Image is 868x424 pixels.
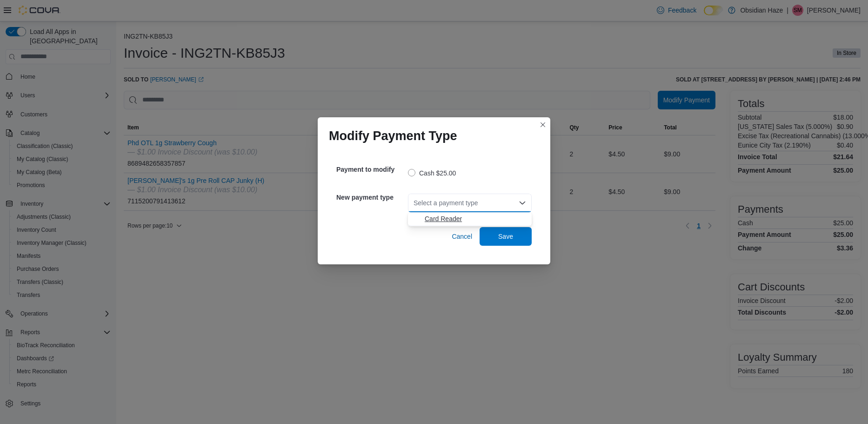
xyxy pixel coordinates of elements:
[448,227,476,246] button: Cancel
[408,212,532,226] button: Card Reader
[329,128,457,143] h1: Modify Payment Type
[414,197,414,209] input: Accessible screen reader label
[537,119,548,130] button: Closes this modal window
[408,212,532,226] div: Choose from the following options
[480,227,532,246] button: Save
[408,168,456,179] label: Cash $25.00
[452,232,472,241] span: Cancel
[336,160,406,179] h5: Payment to modify
[336,188,406,207] h5: New payment type
[498,232,513,241] span: Save
[519,199,526,207] button: Close list of options
[425,214,526,223] span: Card Reader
